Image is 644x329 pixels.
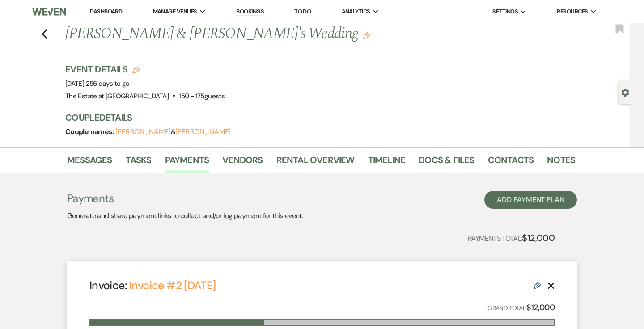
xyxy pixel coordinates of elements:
[468,231,555,245] p: Payments Total:
[419,153,474,173] a: Docs & Files
[488,153,534,173] a: Contacts
[557,7,588,16] span: Resources
[115,128,171,135] button: [PERSON_NAME]
[129,278,216,293] a: Invoice #2 [DATE]
[236,8,264,16] a: Bookings
[67,191,303,206] h3: Payments
[126,153,152,173] a: Tasks
[86,79,130,88] span: 256 days to go
[526,302,555,313] strong: $12,000
[165,153,209,173] a: Payments
[484,191,577,209] button: Add Payment Plan
[90,8,122,15] a: Dashboard
[492,7,518,16] span: Settings
[342,7,370,16] span: Analytics
[487,301,555,314] p: Grand Total:
[65,79,130,88] span: [DATE]
[65,127,115,136] span: Couple names:
[368,153,406,173] a: Timeline
[179,92,225,101] span: 150 - 175 guests
[65,63,225,76] h3: Event Details
[294,8,311,15] a: To Do
[276,153,355,173] a: Rental Overview
[65,23,466,45] h1: [PERSON_NAME] & [PERSON_NAME]'s Wedding
[115,127,231,136] span: &
[65,92,169,101] span: The Estate at [GEOGRAPHIC_DATA]
[175,128,231,135] button: [PERSON_NAME]
[67,153,112,173] a: Messages
[222,153,263,173] a: Vendors
[547,153,575,173] a: Notes
[153,7,197,16] span: Manage Venues
[522,232,555,244] strong: $12,000
[32,2,66,21] img: Weven Logo
[89,278,216,293] h4: Invoice:
[621,88,629,96] button: Open lead details
[65,111,566,124] h3: Couple Details
[67,210,303,222] p: Generate and share payment links to collect and/or log payment for this event.
[363,31,370,39] button: Edit
[84,79,129,88] span: |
